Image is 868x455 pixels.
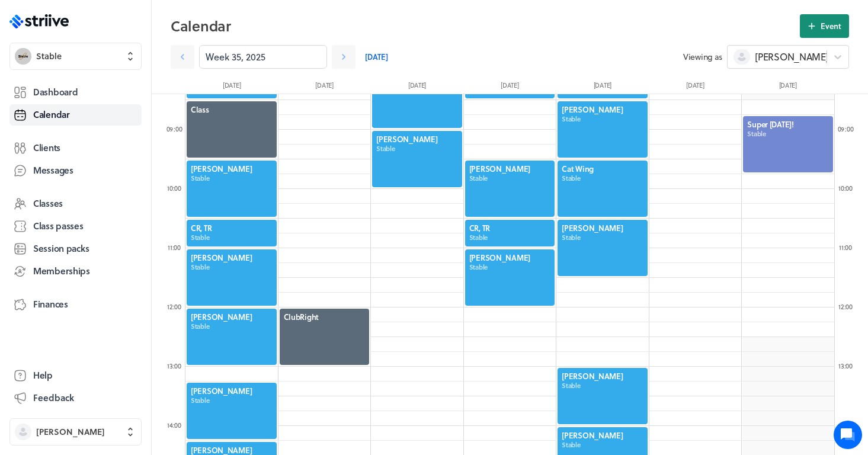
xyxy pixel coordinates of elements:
span: Session packs [33,242,89,255]
span: [PERSON_NAME] [755,50,828,63]
button: New conversation [18,138,219,162]
div: [DATE] [185,81,278,94]
div: [DATE] [649,81,741,94]
div: [DATE] [278,81,370,94]
span: Classes [33,197,63,210]
div: 12 [162,302,186,311]
span: Finances [33,298,68,310]
div: 12 [834,302,857,311]
a: Finances [9,294,142,315]
input: YYYY-M-D [199,45,327,69]
span: Viewing as [683,51,722,63]
div: 13 [834,361,857,370]
a: Memberships [9,261,142,282]
h1: Hi [PERSON_NAME] [18,57,219,76]
span: :00 [844,302,853,312]
a: Class passes [9,216,142,237]
h2: We're here to help. Ask us anything! [18,79,219,117]
div: [DATE] [463,81,556,94]
button: Event [800,14,849,38]
div: [DATE] [371,81,463,94]
span: :00 [173,420,181,430]
a: Calendar [9,104,142,126]
span: :00 [844,361,853,371]
span: Event [821,21,841,31]
a: Session packs [9,238,142,259]
div: 09 [162,124,186,133]
iframe: gist-messenger-bubble-iframe [834,421,862,449]
div: 09 [834,124,857,133]
div: 13 [162,361,186,370]
img: Stable [15,48,31,65]
input: Search articles [34,204,212,227]
div: 10 [162,184,186,193]
button: StableStable [9,43,142,70]
a: Help [9,365,142,386]
span: :00 [172,242,181,252]
h2: Calendar [171,14,800,38]
div: [DATE] [556,81,649,94]
div: 10 [834,184,857,193]
span: Feedback [33,392,74,404]
span: Memberships [33,265,90,277]
span: :00 [844,242,852,252]
button: [PERSON_NAME] [9,418,142,446]
a: Messages [9,160,142,181]
p: Find an answer quickly [16,184,221,198]
a: Dashboard [9,82,142,103]
div: 14 [162,421,186,430]
span: :00 [845,124,853,134]
span: Calendar [33,108,70,121]
a: Clients [9,137,142,159]
span: :00 [173,361,181,371]
span: Clients [33,142,60,154]
span: New conversation [76,145,142,155]
span: :00 [844,183,853,193]
span: :00 [173,302,181,312]
span: :00 [173,183,181,193]
span: [PERSON_NAME] [36,426,105,438]
span: Help [33,369,53,382]
span: :00 [174,124,182,134]
div: 11 [162,243,186,252]
div: [DATE] [742,81,834,94]
span: Dashboard [33,86,78,98]
button: Feedback [9,387,142,409]
div: 11 [834,243,857,252]
a: [DATE] [365,45,388,69]
span: Class passes [33,220,84,232]
span: Messages [33,164,73,177]
span: Stable [36,50,62,62]
a: Classes [9,193,142,214]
